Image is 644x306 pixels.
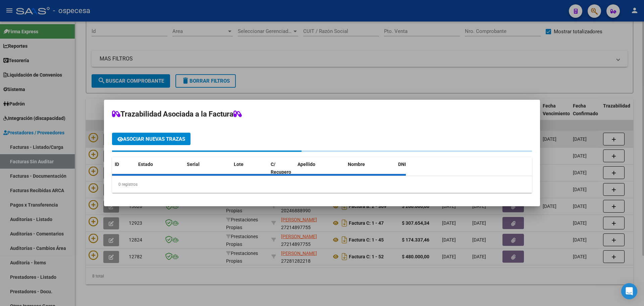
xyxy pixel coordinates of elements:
[123,136,185,142] span: Asociar nuevas trazas
[112,108,532,121] h2: Trazabilidad Asociada a la Factura
[136,157,184,179] datatable-header-cell: Estado
[395,157,432,179] datatable-header-cell: DNI
[187,162,200,167] span: Serial
[398,162,406,167] span: DNI
[112,133,191,145] button: Asociar nuevas trazas
[268,157,295,179] datatable-header-cell: C/ Recupero
[234,162,244,167] span: Lote
[184,157,231,179] datatable-header-cell: Serial
[348,162,365,167] span: Nombre
[271,162,291,175] span: C/ Recupero
[138,162,153,167] span: Estado
[295,157,345,179] datatable-header-cell: Apellido
[115,162,119,167] span: ID
[621,283,637,299] div: Open Intercom Messenger
[231,157,268,179] datatable-header-cell: Lote
[345,157,395,179] datatable-header-cell: Nombre
[112,176,532,193] div: 0 registros
[298,162,315,167] span: Apellido
[112,157,136,179] datatable-header-cell: ID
